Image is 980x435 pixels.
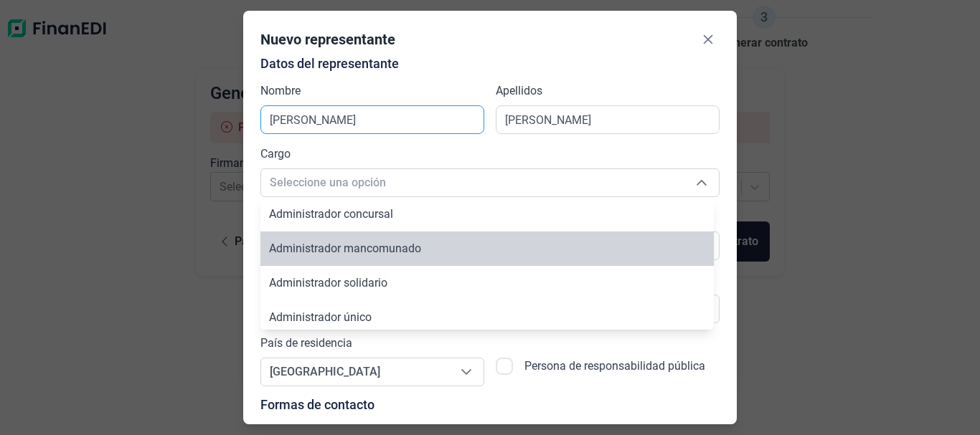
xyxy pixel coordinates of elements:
li: Administrador mancomunado [260,231,714,266]
span: [GEOGRAPHIC_DATA] [261,358,449,386]
li: Administrador concursal [260,197,714,231]
div: Seleccione una opción [449,358,484,386]
div: Seleccione una opción [684,169,719,196]
span: Administrador concursal [269,207,393,221]
label: Cargo [260,145,291,163]
span: Administrador mancomunado [269,242,421,255]
button: Close [697,28,720,51]
div: Nuevo representante [260,29,395,49]
p: Formas de contacto [260,398,720,412]
span: Administrador único [269,310,372,324]
label: País de residencia [260,335,352,352]
label: Nombre [260,82,301,100]
span: Administrador solidario [269,276,387,290]
label: Persona de responsabilidad pública [524,358,705,386]
span: Seleccione una opción [261,169,684,196]
li: Administrador único [260,300,714,335]
li: Administrador solidario [260,266,714,300]
label: Apellidos [496,82,542,100]
p: Datos del representante [260,57,720,71]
